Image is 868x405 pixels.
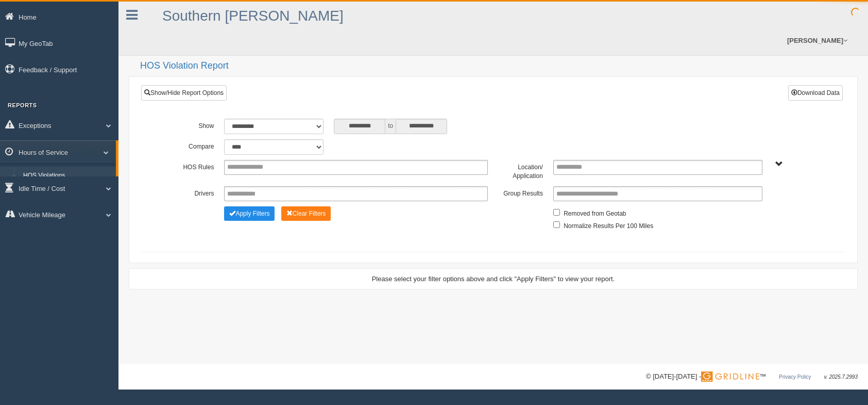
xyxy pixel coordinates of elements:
div: © [DATE]-[DATE] - ™ [646,371,858,382]
button: Change Filter Options [224,206,275,221]
img: Gridline [701,371,759,382]
a: Privacy Policy [779,374,811,380]
label: Location/ Application [493,160,548,181]
label: HOS Rules [164,160,219,172]
label: Group Results [493,186,548,199]
a: [PERSON_NAME] [782,26,853,55]
button: Download Data [788,85,843,101]
a: Southern [PERSON_NAME] [162,8,344,24]
a: Show/Hide Report Options [141,85,227,101]
span: v. 2025.7.2993 [824,374,858,380]
span: to [385,119,396,134]
label: Normalize Results Per 100 Miles [564,219,653,231]
label: Drivers [164,186,219,199]
div: Please select your filter options above and click "Apply Filters" to view your report. [138,274,848,284]
button: Change Filter Options [281,206,331,221]
a: HOS Violations [19,167,116,185]
label: Show [164,119,219,131]
label: Removed from Geotab [564,206,626,219]
label: Compare [164,139,219,152]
